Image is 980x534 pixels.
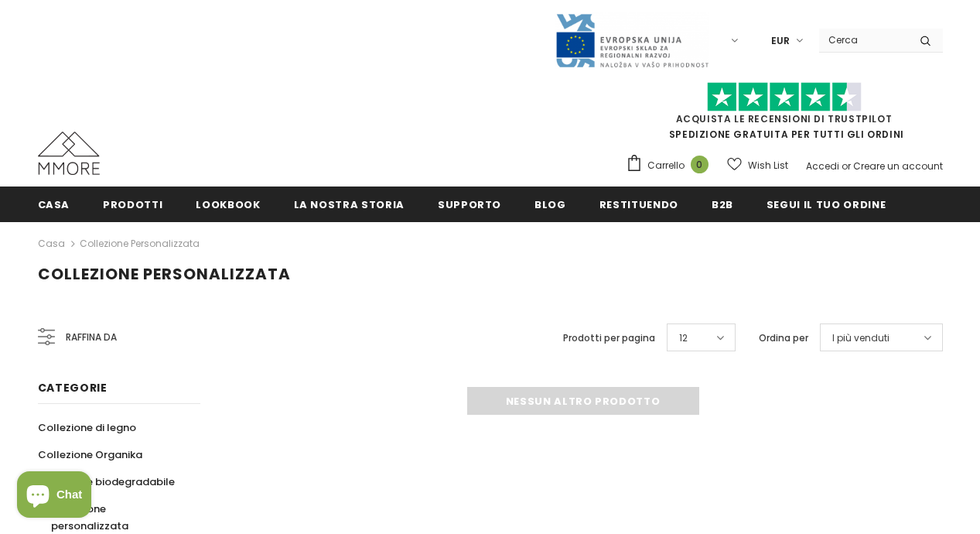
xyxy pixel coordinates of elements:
[712,187,733,221] a: B2B
[759,330,808,346] label: Ordina per
[103,197,162,212] span: Prodotti
[66,329,117,346] span: Raffina da
[748,158,788,173] span: Wish List
[853,159,943,173] a: Creare un account
[767,187,886,221] a: Segui il tuo ordine
[38,468,175,495] a: Collezione biodegradabile
[842,159,851,173] span: or
[647,158,685,173] span: Carrello
[80,237,200,250] a: Collezione personalizzata
[438,187,501,221] a: supporto
[767,197,886,212] span: Segui il tuo ordine
[679,330,688,346] span: 12
[438,197,501,212] span: supporto
[294,187,405,221] a: La nostra storia
[555,33,709,46] a: Javni Razpis
[691,156,709,173] span: 0
[534,197,566,212] span: Blog
[534,187,566,221] a: Blog
[563,330,655,346] label: Prodotti per pagina
[38,441,142,468] a: Collezione Organika
[712,197,733,212] span: B2B
[38,187,70,221] a: Casa
[196,197,260,212] span: Lookbook
[626,154,716,177] a: Carrello 0
[12,471,96,522] inbox-online-store-chat: Shopify online store chat
[38,414,136,441] a: Collezione di legno
[38,234,65,253] a: Casa
[38,197,70,212] span: Casa
[38,447,142,462] span: Collezione Organika
[103,187,162,221] a: Prodotti
[38,474,175,489] span: Collezione biodegradabile
[832,330,890,346] span: I più venduti
[196,187,260,221] a: Lookbook
[294,197,405,212] span: La nostra storia
[806,159,839,173] a: Accedi
[38,263,291,285] span: Collezione personalizzata
[599,197,678,212] span: Restituendo
[599,187,678,221] a: Restituendo
[819,29,908,51] input: Search Site
[555,12,709,69] img: Javni Razpis
[38,380,108,395] span: Categorie
[676,112,893,125] a: Acquista le recensioni di TrustPilot
[626,89,943,141] span: SPEDIZIONE GRATUITA PER TUTTI GLI ORDINI
[38,420,136,435] span: Collezione di legno
[38,132,100,175] img: Casi MMORE
[707,82,862,112] img: Fidati di Pilot Stars
[727,152,788,179] a: Wish List
[771,33,790,49] span: EUR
